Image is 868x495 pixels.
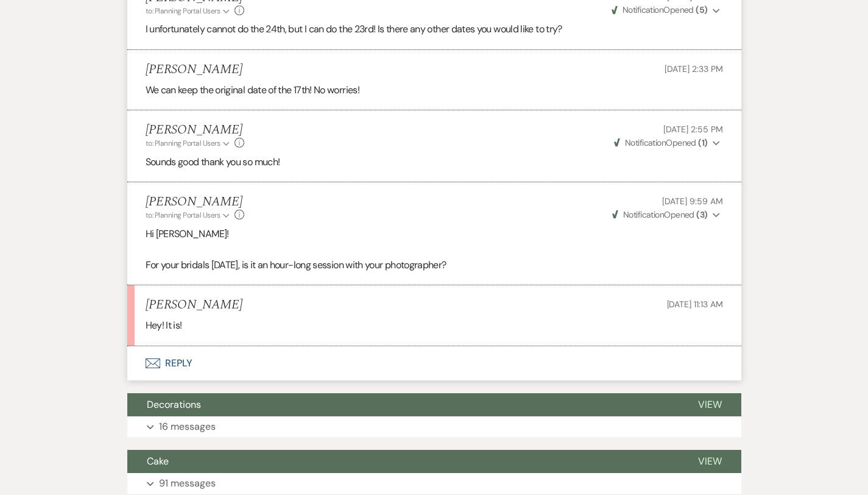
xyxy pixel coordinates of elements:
[698,455,722,468] span: View
[667,299,723,310] span: [DATE] 11:13 AM
[146,297,242,313] h5: [PERSON_NAME]
[146,21,723,37] p: I unfortunately cannot do the 24th, but I can do the 23rd! Is there any other dates you would lik...
[127,393,679,416] button: Decorations
[679,393,741,416] button: View
[146,138,232,149] button: to: Planning Portal Users
[623,209,664,220] span: Notification
[146,318,723,333] p: Hey! It is!
[147,398,201,411] span: Decorations
[146,257,723,273] p: For your bridals [DATE], is it an hour-long session with your photographer?
[146,194,245,210] h5: [PERSON_NAME]
[127,450,679,473] button: Cake
[698,137,707,148] strong: ( 1 )
[612,4,708,15] span: Opened
[696,4,707,15] strong: ( 5 )
[663,124,722,135] span: [DATE] 2:55 PM
[146,226,723,242] p: Hi [PERSON_NAME]!
[146,82,723,98] p: We can keep the original date of the 17th! No worries!
[614,137,708,148] span: Opened
[612,137,723,149] button: NotificationOpened (1)
[679,450,741,473] button: View
[612,209,708,220] span: Opened
[159,475,216,491] p: 91 messages
[146,62,242,77] h5: [PERSON_NAME]
[623,4,663,15] span: Notification
[698,398,722,411] span: View
[665,63,722,74] span: [DATE] 2:33 PM
[662,196,722,207] span: [DATE] 9:59 AM
[146,138,221,148] span: to: Planning Portal Users
[610,4,723,16] button: NotificationOpened (5)
[625,137,666,148] span: Notification
[146,154,723,170] p: Sounds good thank you so much!
[696,209,707,220] strong: ( 3 )
[146,6,221,16] span: to: Planning Portal Users
[147,455,169,468] span: Cake
[127,416,741,437] button: 16 messages
[610,208,723,221] button: NotificationOpened (3)
[146,123,245,138] h5: [PERSON_NAME]
[146,5,232,16] button: to: Planning Portal Users
[146,210,232,221] button: to: Planning Portal Users
[127,473,741,494] button: 91 messages
[159,419,216,435] p: 16 messages
[127,346,741,380] button: Reply
[146,210,221,220] span: to: Planning Portal Users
